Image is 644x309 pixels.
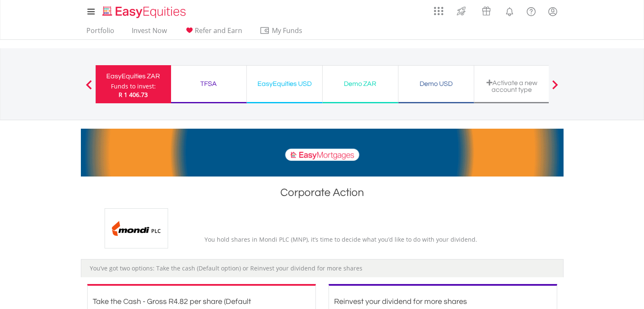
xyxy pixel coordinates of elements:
[195,26,242,35] span: Refer and Earn
[499,2,520,19] a: Notifications
[128,26,170,39] a: Invest Now
[260,25,315,36] span: My Funds
[542,2,564,21] a: My Profile
[328,78,393,90] div: Demo ZAR
[83,26,118,39] a: Portfolio
[479,79,544,93] div: Activate a new account type
[454,4,468,18] img: thrive-v2.svg
[404,78,469,90] div: Demo USD
[105,208,168,248] img: EQU.ZA.MNP.png
[101,5,189,19] img: EasyEquities_Logo.png
[81,129,564,177] img: EasyMortage Promotion Banner
[479,4,493,18] img: vouchers-v2.svg
[99,2,189,19] a: Home page
[252,78,317,90] div: EasyEquities USD
[81,185,564,204] h1: Corporate Action
[101,70,166,82] div: EasyEquities ZAR
[428,2,449,16] a: AppsGrid
[474,2,499,18] a: Vouchers
[334,298,467,306] span: Reinvest your dividend for more shares
[90,264,362,272] span: You’ve got two options: Take the cash (Default option) or Reinvest your dividend for more shares
[119,91,148,99] span: R 1 406.73
[434,6,443,16] img: grid-menu-icon.svg
[205,235,477,243] span: You hold shares in Mondi PLC (MNP), it’s time to decide what you’d like to do with your dividend.
[111,82,156,91] div: Funds to invest:
[176,78,241,90] div: TFSA
[520,2,542,19] a: FAQ's and Support
[181,26,246,39] a: Refer and Earn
